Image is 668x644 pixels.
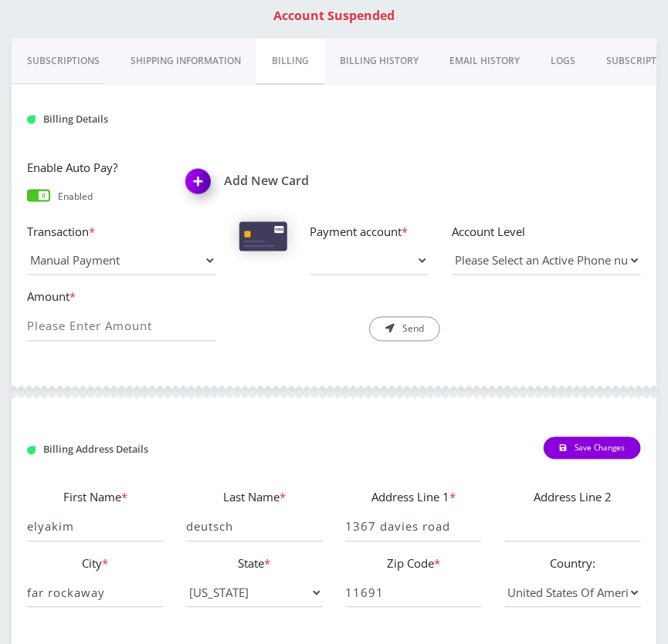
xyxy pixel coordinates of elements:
[223,489,286,507] label: Last Name
[369,317,440,342] button: Send
[387,555,440,573] label: Zip Code
[550,555,595,573] label: Country:
[27,116,36,124] img: Billing Details
[27,312,216,342] input: Please Enter Amount
[544,437,641,460] button: Save Changes
[27,223,216,241] label: Transaction
[27,159,163,177] label: Enable Auto Pay?
[186,513,322,542] input: Last Name
[346,513,482,542] input: Address Line 1
[27,113,216,125] h1: Billing Details
[15,8,653,23] h1: Account Suspended
[27,444,216,456] h1: Billing Address Details
[186,174,322,188] a: Add New CardAdd New Card
[238,555,270,573] label: State
[346,578,482,608] input: Zip
[63,489,127,507] label: First Name
[115,39,256,83] a: Shipping Information
[310,223,429,241] label: Payment account
[239,222,287,251] img: Cards
[371,489,456,507] label: Address Line 1
[27,578,163,608] input: City
[27,288,216,306] label: Amount
[82,555,108,573] label: City
[256,39,324,85] a: Billing
[186,174,322,188] h1: Add New Card
[324,39,434,83] a: Billing History
[27,513,163,542] input: First Name
[27,447,36,455] img: Billing Address Detail
[452,223,641,241] label: Account Level
[434,39,535,83] a: EMAIL HISTORY
[12,39,115,83] a: Subscriptions
[58,190,93,204] p: Enabled
[535,39,591,83] a: LOGS
[534,489,612,507] label: Address Line 2
[178,164,224,210] img: Add New Card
